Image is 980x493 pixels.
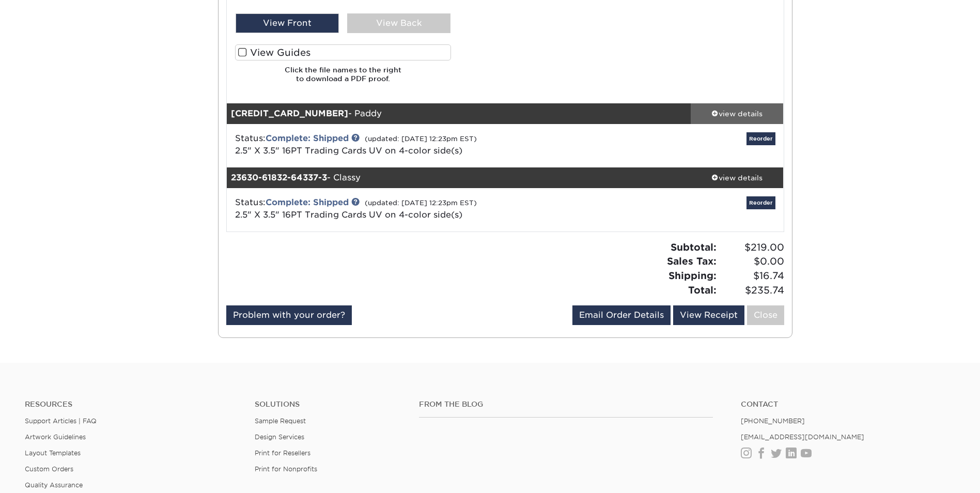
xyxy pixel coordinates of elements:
div: View Back [347,13,450,33]
div: view details [691,173,784,183]
a: 2.5" X 3.5" 16PT Trading Cards UV on 4-color side(s) [235,210,462,220]
div: Status: [227,196,598,221]
a: Sample Request [255,417,306,425]
h4: From the Blog [419,400,713,409]
strong: Sales Tax: [667,255,717,267]
span: $235.74 [720,283,784,298]
strong: 23630-61832-64337-3 [231,173,327,182]
small: (updated: [DATE] 12:23pm EST) [365,199,477,207]
a: Close [747,305,784,325]
strong: Shipping: [668,270,717,281]
a: Reorder [746,132,775,145]
strong: Subtotal: [671,241,717,253]
strong: Total: [688,284,717,296]
a: Layout Templates [25,449,81,457]
a: 2.5" X 3.5" 16PT Trading Cards UV on 4-color side(s) [235,146,462,156]
small: (updated: [DATE] 12:23pm EST) [365,135,477,143]
a: Contact [741,400,955,409]
a: [PHONE_NUMBER] [741,417,805,425]
h4: Resources [25,400,239,409]
div: View Front [236,13,339,33]
a: Complete: Shipped [266,197,349,207]
a: Print for Nonprofits [255,465,317,473]
a: view details [691,167,784,188]
div: - Paddy [227,103,691,124]
a: [EMAIL_ADDRESS][DOMAIN_NAME] [741,433,864,441]
a: Artwork Guidelines [25,433,86,441]
label: View Guides [235,44,451,60]
strong: [CREDIT_CARD_NUMBER] [231,109,348,118]
h4: Solutions [255,400,403,409]
a: Reorder [746,196,775,209]
div: - Classy [227,167,691,188]
a: Print for Resellers [255,449,310,457]
iframe: Google Customer Reviews [3,461,88,489]
span: $0.00 [720,254,784,269]
a: view details [691,103,784,124]
div: Status: [227,132,598,157]
a: Complete: Shipped [266,133,349,143]
h6: Click the file names to the right to download a PDF proof. [235,66,451,91]
span: $16.74 [720,269,784,283]
a: View Receipt [673,305,744,325]
div: view details [691,109,784,119]
a: Support Articles | FAQ [25,417,97,425]
span: $219.00 [720,240,784,255]
a: Email Order Details [572,305,671,325]
a: Design Services [255,433,304,441]
a: Problem with your order? [226,305,352,325]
